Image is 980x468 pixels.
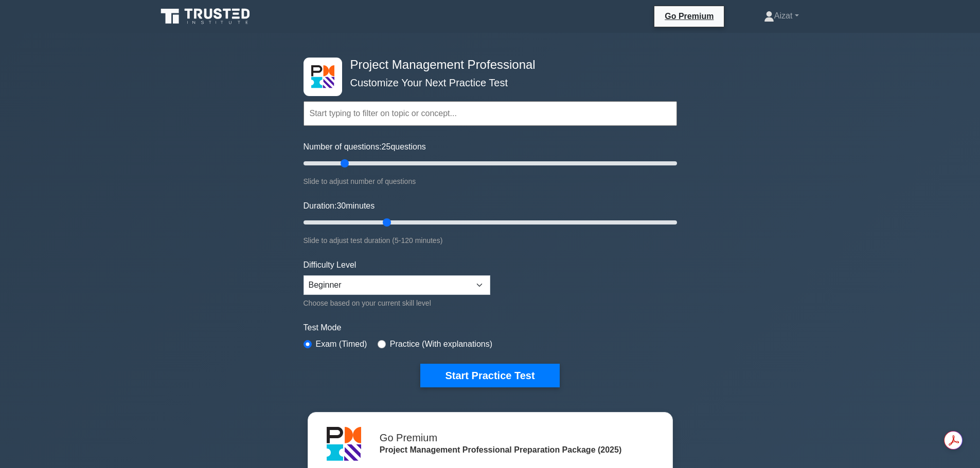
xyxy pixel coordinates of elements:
a: Aizat [739,6,824,26]
div: Choose based on your current skill level [304,297,490,309]
label: Difficulty Level [304,259,357,271]
label: Exam (Timed) [316,338,367,350]
button: Start Practice Test [420,364,559,387]
label: Test Mode [304,322,677,334]
input: Start typing to filter on topic or concept... [304,101,677,126]
span: 30 [336,201,346,210]
a: Go Premium [658,10,720,23]
span: 25 [382,142,391,151]
div: Slide to adjust number of questions [304,175,677,188]
div: Slide to adjust test duration (5-120 minutes) [304,234,677,247]
h4: Project Management Professional [346,58,627,72]
label: Number of questions: questions [304,141,426,153]
label: Practice (With explanations) [390,338,492,350]
label: Duration: minutes [304,200,375,212]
